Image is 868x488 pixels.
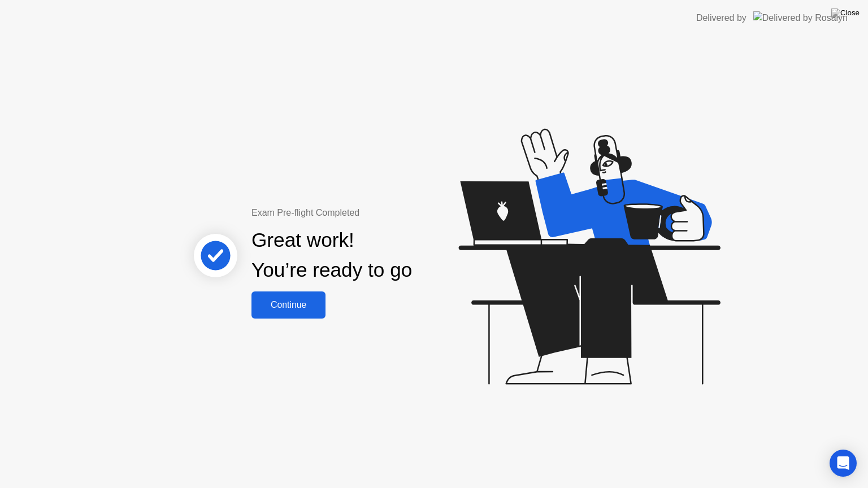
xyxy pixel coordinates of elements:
[831,8,860,18] img: Close
[251,206,485,220] div: Exam Pre-flight Completed
[696,11,747,25] div: Delivered by
[753,11,848,24] img: Delivered by Rosalyn
[830,450,857,477] div: Open Intercom Messenger
[255,300,322,310] div: Continue
[251,291,325,319] button: Continue
[251,225,412,285] div: Great work! You’re ready to go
